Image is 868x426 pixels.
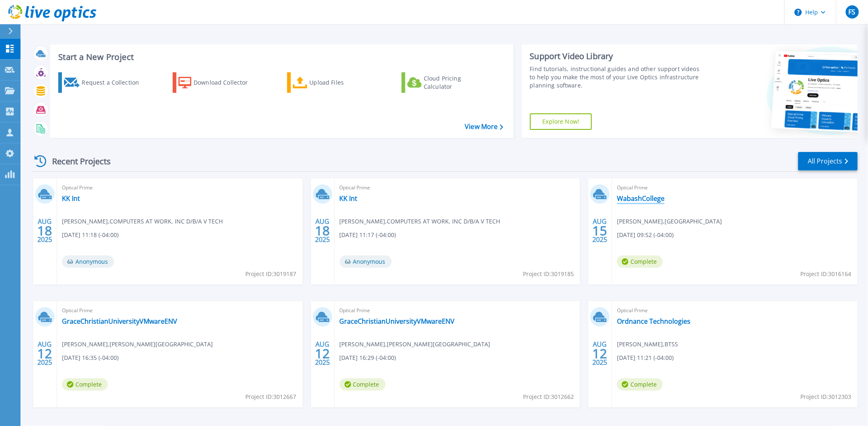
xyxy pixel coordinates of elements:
[617,306,853,315] span: Optical Prime
[402,72,493,93] a: Cloud Pricing Calculator
[617,183,853,192] span: Optical Prime
[315,338,330,368] div: AUG 2025
[315,227,330,234] span: 18
[315,350,330,357] span: 12
[340,217,500,226] span: [PERSON_NAME] , COMPUTERS AT WORK, INC D/B/A V TECH
[62,378,108,391] span: Complete
[617,256,663,268] span: Complete
[62,353,119,362] span: [DATE] 16:35 (-04:00)
[530,65,702,90] div: Find tutorials, instructional guides and other support videos to help you make the most of your L...
[62,183,298,192] span: Optical Prime
[424,74,489,91] div: Cloud Pricing Calculator
[617,317,690,325] a: Ordnance Technologies
[62,340,213,349] span: [PERSON_NAME] , [PERSON_NAME][GEOGRAPHIC_DATA]
[82,74,147,91] div: Request a Collection
[592,216,608,246] div: AUG 2025
[798,152,858,170] a: All Projects
[58,53,503,62] h3: Start a New Project
[593,350,608,357] span: 12
[801,269,852,279] span: Project ID: 3016164
[617,194,665,203] a: WabashCollege
[62,194,80,203] a: KK Int
[340,230,396,239] span: [DATE] 11:17 (-04:00)
[287,72,379,93] a: Upload Files
[340,378,386,391] span: Complete
[315,216,330,246] div: AUG 2025
[340,353,396,362] span: [DATE] 16:29 (-04:00)
[340,183,576,192] span: Optical Prime
[340,194,358,203] a: KK Int
[617,378,663,391] span: Complete
[592,338,608,368] div: AUG 2025
[58,72,150,93] a: Request a Collection
[530,51,702,62] div: Support Video Library
[530,113,592,130] a: Explore Now!
[246,392,297,401] span: Project ID: 3012667
[617,217,722,226] span: [PERSON_NAME] , [GEOGRAPHIC_DATA]
[617,230,674,239] span: [DATE] 09:52 (-04:00)
[173,72,264,93] a: Download Collector
[62,306,298,315] span: Optical Prime
[62,317,177,325] a: GraceChristianUniversityVMwareENV
[617,340,678,349] span: [PERSON_NAME] , BTSS
[523,392,574,401] span: Project ID: 3012662
[246,269,297,279] span: Project ID: 3019187
[340,340,491,349] span: [PERSON_NAME] , [PERSON_NAME][GEOGRAPHIC_DATA]
[62,217,223,226] span: [PERSON_NAME] , COMPUTERS AT WORK, INC D/B/A V TECH
[465,123,503,131] a: View More
[194,74,259,91] div: Download Collector
[340,317,455,325] a: GraceChristianUniversityVMwareENV
[37,227,52,234] span: 18
[849,9,856,15] span: FS
[617,353,674,362] span: [DATE] 11:21 (-04:00)
[37,350,52,357] span: 12
[801,392,852,401] span: Project ID: 3012303
[523,269,574,279] span: Project ID: 3019185
[37,338,53,368] div: AUG 2025
[62,230,119,239] span: [DATE] 11:18 (-04:00)
[62,256,114,268] span: Anonymous
[310,74,375,91] div: Upload Files
[32,151,122,171] div: Recent Projects
[340,306,576,315] span: Optical Prime
[37,216,53,246] div: AUG 2025
[593,227,608,234] span: 15
[340,256,392,268] span: Anonymous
